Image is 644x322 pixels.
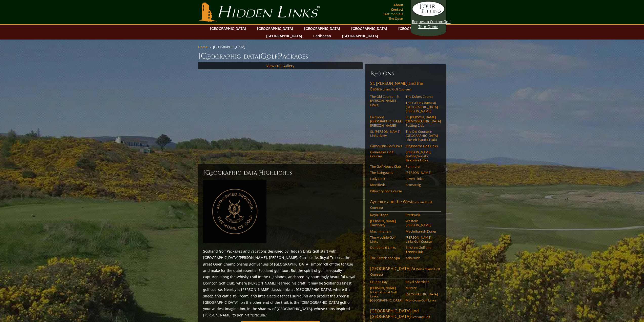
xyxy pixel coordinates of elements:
[387,15,404,22] a: The Open
[406,171,438,175] a: [PERSON_NAME]
[406,298,438,302] a: Montrose Golf Links
[266,63,294,68] a: View Full Gallery
[370,69,441,78] h6: Regions
[198,51,446,61] h1: [GEOGRAPHIC_DATA] olf ackages
[260,51,267,61] span: G
[378,87,411,91] span: (Scotland Golf Courses)
[370,189,402,193] a: Pitlochry Golf Course
[370,164,402,168] a: The Golf House Club
[370,229,402,233] a: Machrihanish
[255,25,296,32] a: [GEOGRAPHIC_DATA]
[396,25,437,32] a: [GEOGRAPHIC_DATA]
[203,248,358,318] p: Scotland Golf Packages and vacations designed by Hidden Links Golf start with [GEOGRAPHIC_DATA][P...
[406,164,438,168] a: Panmure
[370,129,402,138] a: St. [PERSON_NAME] Links–New
[370,219,402,227] a: [PERSON_NAME] Turnberry
[370,200,432,210] span: (Scotland Golf Courses)
[406,213,438,217] a: Prestwick
[370,245,402,250] a: Dundonald Links
[406,94,438,99] a: The Duke’s Course
[412,19,443,24] span: Request a Custom
[406,245,438,254] a: Shiskine Golf and Tennis Club
[406,235,438,244] a: [PERSON_NAME] Links Golf Course
[406,256,438,260] a: Askernish
[412,1,445,29] a: Request a CustomGolf Tour Quote
[406,115,438,127] a: St. [PERSON_NAME] [DEMOGRAPHIC_DATA]’ Putting Club
[349,25,390,32] a: [GEOGRAPHIC_DATA]
[302,25,343,32] a: [GEOGRAPHIC_DATA]
[406,150,438,162] a: [PERSON_NAME] Golfing Society Balcomie Links
[340,32,381,40] a: [GEOGRAPHIC_DATA]
[370,150,402,158] a: Gleneagles Golf Courses
[311,32,334,40] a: Caribbean
[370,280,402,284] a: Cruden Bay
[370,115,402,127] a: Fairmont [GEOGRAPHIC_DATA][PERSON_NAME]
[207,25,248,32] a: [GEOGRAPHIC_DATA]
[370,266,441,278] a: [GEOGRAPHIC_DATA] Area(Scotland Golf Courses)
[259,169,264,177] span: H
[198,45,207,49] a: Home
[370,177,402,181] a: Ladybank
[406,177,438,181] a: Leven Links
[390,6,404,13] a: Contact
[406,280,438,284] a: Royal Aberdeen
[370,267,440,277] span: (Scotland Golf Courses)
[406,292,438,296] a: [GEOGRAPHIC_DATA]
[264,32,305,40] a: [GEOGRAPHIC_DATA]
[370,144,402,148] a: Carnoustie Golf Links
[370,183,402,187] a: Monifieth
[406,286,438,290] a: Murcar
[370,81,441,93] a: St. [PERSON_NAME] and the East(Scotland Golf Courses)
[392,1,404,8] a: About
[370,256,402,260] a: The Carrick and Spa
[203,169,358,177] h2: [GEOGRAPHIC_DATA] ighlights
[406,219,438,227] a: Western [PERSON_NAME]
[382,10,404,17] a: Testimonials
[370,199,441,212] a: Ayrshire and the West(Scotland Golf Courses)
[278,51,282,61] span: P
[406,101,438,113] a: The Castle Course at [GEOGRAPHIC_DATA][PERSON_NAME]
[370,171,402,175] a: The Blairgowrie
[370,286,402,302] a: [PERSON_NAME] International Golf Links [GEOGRAPHIC_DATA]
[406,183,438,187] a: Scotscraig
[406,229,438,233] a: Machrihanish Dunes
[370,94,402,107] a: The Old Course – St. [PERSON_NAME] Links
[406,129,438,142] a: The Old Course in [GEOGRAPHIC_DATA] (the left-hand circuit)
[213,45,247,49] li: [GEOGRAPHIC_DATA]
[406,144,438,148] a: Kingsbarns Golf Links
[370,235,402,244] a: The Machrie Golf Links
[370,213,402,217] a: Royal Troon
